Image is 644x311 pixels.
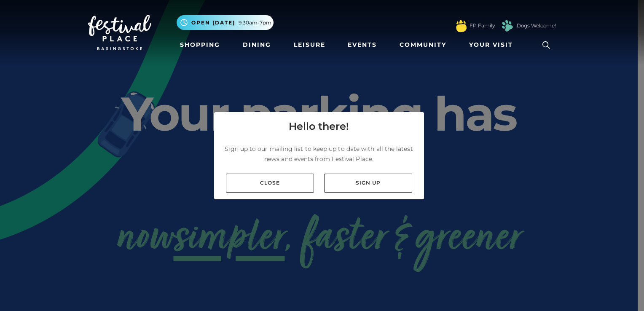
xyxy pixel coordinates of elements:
h4: Hello there! [289,119,349,134]
a: Dining [239,37,274,53]
a: Your Visit [466,37,521,53]
a: Leisure [290,37,329,53]
a: Sign up [324,174,412,193]
p: Sign up to our mailing list to keep up to date with all the latest news and events from Festival ... [221,144,417,164]
span: Open [DATE] [191,19,235,27]
span: 9.30am-7pm [239,19,271,27]
a: Dogs Welcome! [517,22,556,29]
img: Festival Place Logo [88,15,151,50]
a: Community [396,37,450,53]
a: Close [226,174,314,193]
a: Events [344,37,380,53]
a: Shopping [177,37,223,53]
button: Open [DATE] 9.30am-7pm [177,15,274,30]
span: Your Visit [469,40,513,49]
a: FP Family [470,22,495,29]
